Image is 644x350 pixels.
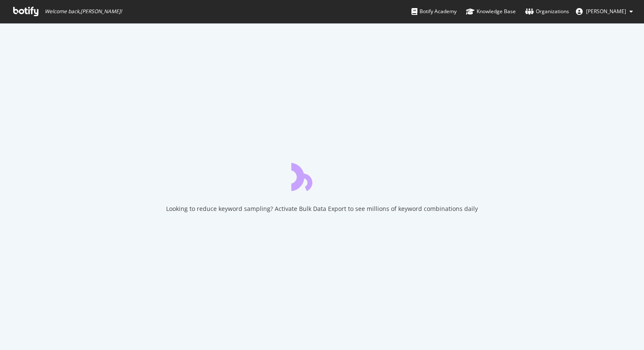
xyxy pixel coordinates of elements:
[586,8,626,15] span: Liam Robinson
[525,7,569,16] div: Organizations
[411,7,457,16] div: Botify Academy
[466,7,516,16] div: Knowledge Base
[291,160,353,191] div: animation
[569,5,640,18] button: [PERSON_NAME]
[45,8,122,15] span: Welcome back, [PERSON_NAME] !
[166,205,478,213] div: Looking to reduce keyword sampling? Activate Bulk Data Export to see millions of keyword combinat...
